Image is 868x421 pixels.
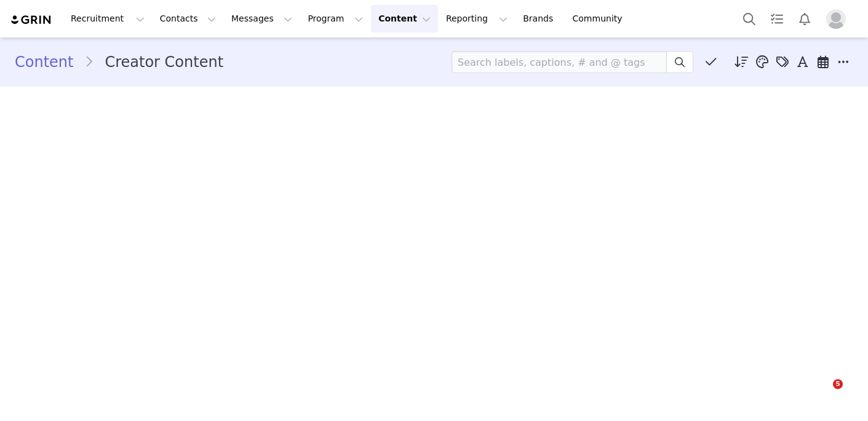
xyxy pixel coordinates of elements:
button: Messages [224,5,300,33]
input: Search labels, captions, # and @ tags [452,51,667,73]
button: Recruitment [63,5,152,33]
button: Contacts [153,5,223,33]
img: grin logo [10,14,53,26]
a: Content [15,51,84,73]
button: Content [371,5,438,33]
button: Notifications [791,5,818,33]
a: Brands [516,5,564,33]
a: Community [565,5,635,33]
a: Tasks [763,5,790,33]
button: Program [300,5,370,33]
img: placeholder-profile.jpg [826,9,846,29]
button: Profile [819,9,858,29]
span: 5 [833,379,843,389]
button: Search [736,5,763,33]
iframe: Intercom live chat [808,379,837,409]
button: Reporting [439,5,515,33]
